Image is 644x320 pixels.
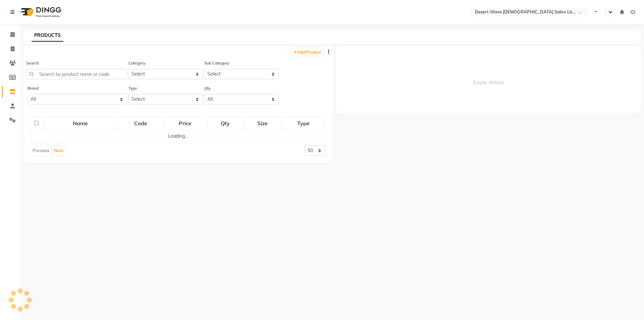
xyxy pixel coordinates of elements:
span: Empty details [336,46,641,113]
input: Search by product name or code [26,69,127,79]
label: Category [128,60,145,66]
div: Size [244,117,281,129]
div: Qty [208,117,243,129]
div: Name [43,117,118,129]
a: PRODUCTS [32,30,63,42]
div: Price [164,117,207,129]
label: Sub Category [204,60,229,66]
label: Search [26,60,39,66]
div: Type [282,117,325,129]
div: Code [119,117,163,129]
label: Brand [28,85,39,91]
a: Add Product [292,48,323,56]
label: Type [128,85,137,91]
td: Loading... [31,130,325,143]
label: Qty [204,85,211,91]
button: Next [52,146,65,155]
img: logo [17,3,63,21]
